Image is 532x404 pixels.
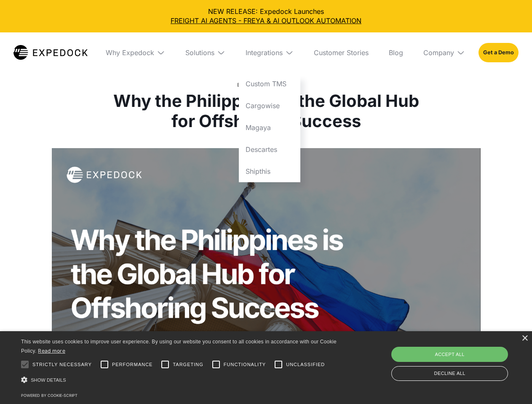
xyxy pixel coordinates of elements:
[239,73,300,182] nav: Integrations
[224,361,266,368] span: Functionality
[21,339,337,354] span: This website uses cookies to improve user experience. By using our website you consent to all coo...
[7,7,525,26] div: NEW RELEASE: Expedock Launches
[185,48,214,57] div: Solutions
[239,73,300,95] a: Custom TMS
[239,138,300,160] a: Descartes
[246,48,283,57] div: Integrations
[382,32,410,73] a: Blog
[479,43,519,62] a: Get a Demo
[7,16,525,25] a: FREIGHT AI AGENTS - FREYA & AI OUTLOOK AUTOMATION
[173,361,203,368] span: Targeting
[106,48,154,57] div: Why Expedock
[31,377,66,383] span: Show details
[239,160,300,182] a: Shipthis
[417,32,472,73] div: Company
[21,393,78,398] a: Powered by cookie-script
[179,32,232,73] div: Solutions
[110,91,422,131] h1: Why the Philippines is the Global Hub for Offshoring Success
[32,361,92,368] span: Strictly necessary
[239,32,300,73] div: Integrations
[423,48,454,57] div: Company
[38,348,65,354] a: Read more
[112,361,153,368] span: Performance
[392,313,532,404] iframe: Chat Widget
[239,95,300,117] a: Cargowise
[286,361,325,368] span: Unclassified
[21,374,340,386] div: Show details
[99,32,172,73] div: Why Expedock
[239,117,300,138] a: Magaya
[237,79,274,91] div: Educational
[307,32,375,73] a: Customer Stories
